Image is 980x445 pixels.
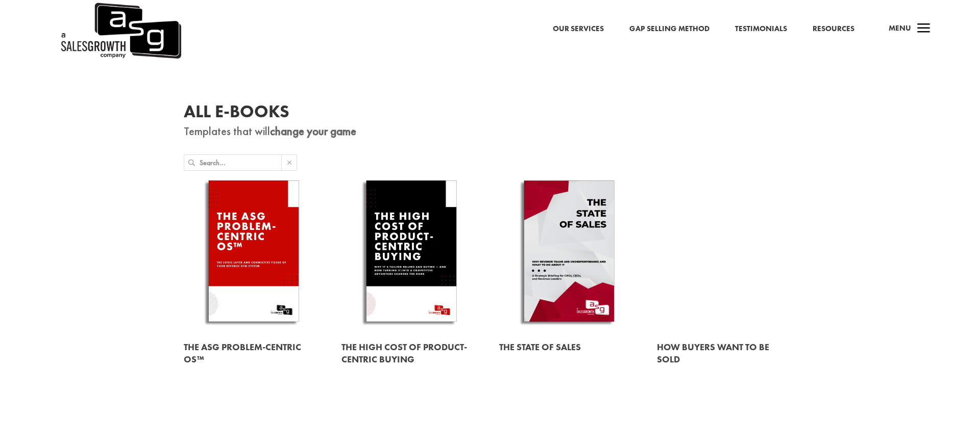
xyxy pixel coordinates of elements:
[270,123,356,139] strong: change your game
[553,22,604,36] a: Our Services
[629,22,709,36] a: Gap Selling Method
[200,155,281,170] input: Search...
[813,22,854,36] a: Resources
[735,22,787,36] a: Testimonials
[889,23,911,33] span: Menu
[914,19,934,39] span: a
[184,125,796,138] p: Templates that will
[184,103,796,125] h1: All E-Books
